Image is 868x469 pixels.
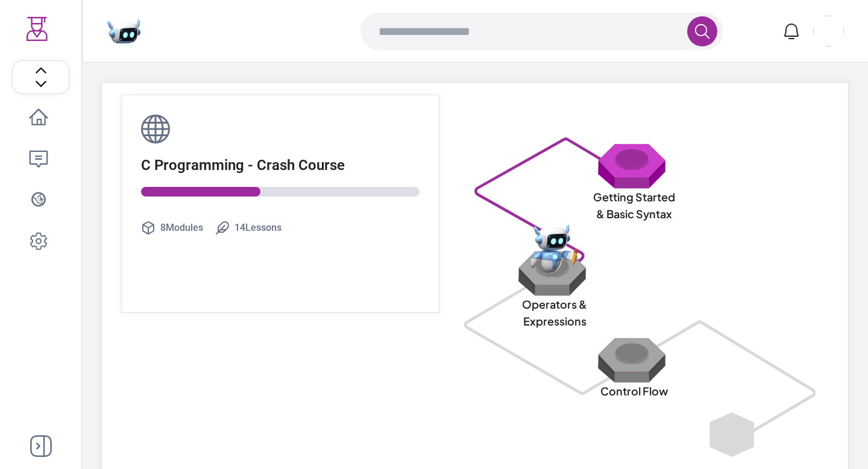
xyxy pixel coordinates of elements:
[591,189,678,222] p: Getting Started & Basic Syntax
[516,250,593,296] img: Hex
[596,337,673,383] img: Hex
[511,296,598,330] p: Operators & Expressions
[600,383,668,400] p: Control Flow
[234,221,281,235] span: 14 Lessons
[160,221,203,235] span: 8 Modules
[141,156,420,175] p: C Programming - Crash Course
[25,17,49,41] img: Logo
[596,143,673,189] img: Hex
